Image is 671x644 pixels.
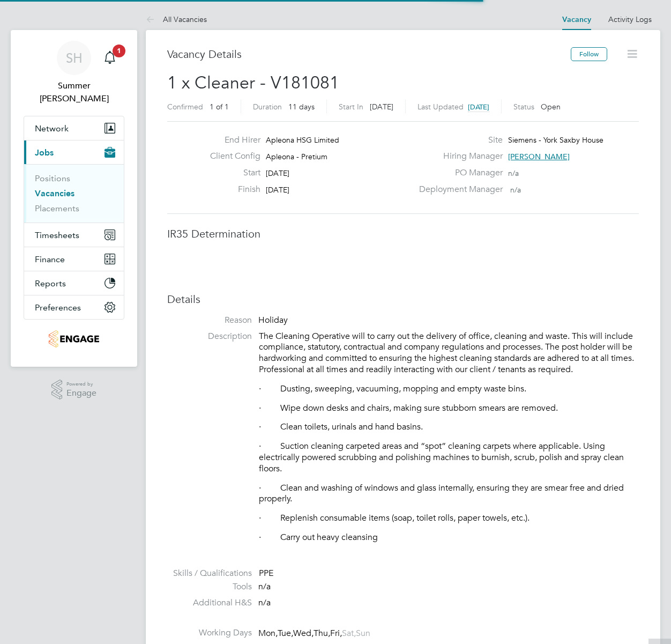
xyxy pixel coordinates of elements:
[513,102,534,112] label: Status
[339,102,363,112] label: Start In
[167,315,252,326] label: Reason
[259,513,639,524] p: · Replenish consumable items (soap, toilet rolls, paper towels, etc.).
[266,185,289,195] span: [DATE]
[417,102,464,112] label: Last Updated
[35,230,79,240] span: Timesheets
[202,184,260,195] label: Finish
[202,135,260,146] label: End Hirer
[259,383,639,395] p: · Dusting, sweeping, vacuuming, mopping and empty waste bins.
[356,628,370,639] span: Sun
[413,167,503,179] label: PO Manager
[266,168,289,178] span: [DATE]
[510,185,521,195] span: n/a
[167,227,639,241] h3: IR35 Determination
[24,271,124,295] button: Reports
[35,254,65,264] span: Finance
[258,597,271,608] span: n/a
[167,568,252,579] label: Skills / Qualifications
[608,14,652,24] a: Activity Logs
[99,41,121,75] a: 1
[51,380,97,400] a: Powered byEngage
[571,47,607,61] button: Follow
[146,14,207,24] a: All Vacancies
[24,295,124,319] button: Preferences
[24,223,124,247] button: Timesheets
[562,15,591,24] a: Vacancy
[167,72,339,93] span: 1 x Cleaner - V181081
[167,292,639,306] h3: Details
[259,532,639,543] p: · Carry out heavy cleansing
[66,380,96,389] span: Powered by
[266,152,327,161] span: Apleona - Pretium
[24,247,124,271] button: Finance
[24,164,124,223] div: Jobs
[24,116,124,140] button: Network
[167,627,252,639] label: Working Days
[259,421,639,433] p: · Clean toilets, urinals and hand basins.
[35,147,54,158] span: Jobs
[24,41,124,105] a: SHSummer [PERSON_NAME]
[35,188,74,198] a: Vacancies
[66,389,96,398] span: Engage
[468,102,489,112] span: [DATE]
[24,330,124,347] a: Go to home page
[35,123,69,134] span: Network
[202,151,260,162] label: Client Config
[370,102,393,112] span: [DATE]
[259,331,639,375] p: The Cleaning Operative will to carry out the delivery of office, cleaning and waste. This will in...
[24,140,124,164] button: Jobs
[49,330,99,347] img: romaxrecruitment-logo-retina.png
[167,581,252,593] label: Tools
[253,102,282,112] label: Duration
[35,203,79,213] a: Placements
[24,79,124,105] span: Summer Hadden
[330,628,342,639] span: Fri,
[66,51,83,65] span: SH
[413,135,503,146] label: Site
[167,102,203,112] label: Confirmed
[278,628,293,639] span: Tue,
[413,151,503,162] label: Hiring Manager
[541,102,561,112] span: Open
[259,403,639,414] p: · Wipe down desks and chairs, making sure stubborn smears are removed.
[293,628,314,639] span: Wed,
[167,331,252,342] label: Description
[167,47,571,61] h3: Vacancy Details
[167,597,252,609] label: Additional H&S
[35,302,81,313] span: Preferences
[266,135,339,145] span: Apleona HSG Limited
[288,102,315,112] span: 11 days
[508,135,603,145] span: Siemens - York Saxby House
[258,628,278,639] span: Mon,
[202,167,260,179] label: Start
[508,168,519,178] span: n/a
[413,184,503,195] label: Deployment Manager
[258,581,271,592] span: n/a
[259,441,639,474] p: · Suction cleaning carpeted areas and “spot” cleaning carpets where applicable. Using electricall...
[259,483,639,505] p: · Clean and washing of windows and glass internally, ensuring they are smear free and dried prope...
[35,173,70,183] a: Positions
[11,30,137,367] nav: Main navigation
[210,102,229,112] span: 1 of 1
[259,568,639,579] div: PPE
[508,152,570,161] span: [PERSON_NAME]
[35,278,66,288] span: Reports
[113,45,125,57] span: 1
[314,628,330,639] span: Thu,
[258,315,288,325] span: Holiday
[342,628,356,639] span: Sat,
